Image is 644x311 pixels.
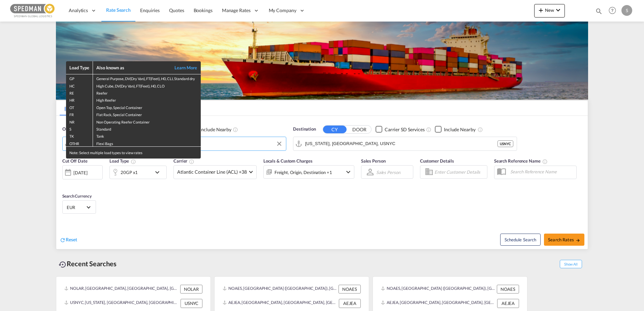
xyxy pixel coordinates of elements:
[66,89,93,96] td: RE
[93,89,201,96] td: Reefer
[66,96,93,103] td: HR
[66,82,93,89] td: HC
[93,110,201,117] td: Flat Rack, Special Container
[93,125,201,132] td: Standard
[66,118,93,125] td: NR
[66,103,93,110] td: OT
[167,65,197,71] a: Learn More
[66,61,93,74] th: Load Type
[66,147,201,159] div: Note: Select multiple load types to view rates
[93,82,201,89] td: High Cube, DV(Dry Van), FT(Feet), H0, CLO
[66,132,93,139] td: TK
[93,118,201,125] td: Non Operating Reefer Container
[96,65,167,71] div: Also known as
[93,103,201,110] td: Open Top, Special Container
[66,125,93,132] td: S
[66,139,93,147] td: OTHR
[66,74,93,82] td: GP
[66,110,93,117] td: FR
[93,96,201,103] td: High Reefer
[93,132,201,139] td: Tank
[93,139,201,147] td: Flexi Bags
[93,74,201,82] td: General Purpose, DV(Dry Van), FT(Feet), H0, CLI, Standard dry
